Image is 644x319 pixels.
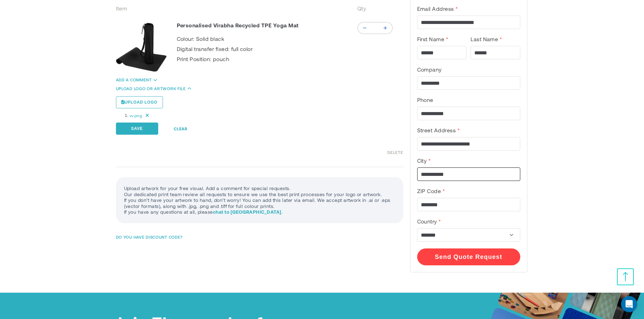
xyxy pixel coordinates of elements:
[213,56,229,62] span: pouch
[382,22,392,34] div: Plus
[417,248,520,265] button: Send Quote Request
[417,188,441,194] span: ZIP Code
[417,66,442,73] span: Company
[177,35,196,42] span: Colour
[417,157,427,164] span: City
[471,36,498,42] span: Last Name
[177,22,299,28] a: Personalised Virabha Recycled TPE Yoga Mat
[177,46,231,52] span: Digital transfer fixed
[417,218,437,224] span: Country
[116,22,167,73] img: Virabha recycled TPE yoga mat
[213,209,282,215] a: chat to [GEOGRAPHIC_DATA]
[116,123,158,135] button: Save
[417,36,445,42] span: First Name
[358,22,368,34] div: Minus
[417,127,456,133] span: Street Address
[116,86,186,91] a: Upload logo or artwork file
[231,46,253,52] span: full color
[417,97,433,103] span: Phone
[116,77,152,82] a: Add a comment
[621,296,637,312] div: Open Intercom Messenger
[160,123,202,135] button: Clear
[116,96,163,108] label: Upload logo
[116,22,167,73] a: Personalised Virabha Recycled TPE Yoga Mat
[417,5,454,12] span: Email Address
[116,235,183,240] span: Do you Have discount code?
[177,56,213,62] span: Print Position
[387,150,403,155] a: Delete
[116,177,403,223] div: Upload artwork for your free visual. Add a comment for special requests. Our dedicated print team...
[196,35,224,42] span: Solid black
[129,112,142,118] a: vv.png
